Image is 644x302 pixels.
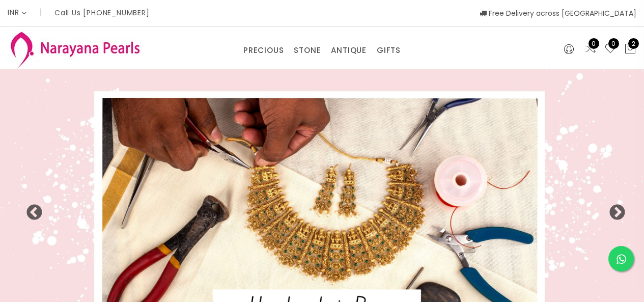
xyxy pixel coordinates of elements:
[608,38,619,49] span: 0
[294,43,321,58] a: STONE
[377,43,401,58] a: GIFTS
[604,43,617,56] a: 0
[480,8,636,18] span: Free Delivery across [GEOGRAPHIC_DATA]
[608,204,619,214] button: Next
[25,204,36,214] button: Previous
[589,38,599,49] span: 0
[584,43,597,56] a: 0
[624,43,636,56] button: 2
[54,9,150,16] p: Call Us [PHONE_NUMBER]
[331,43,367,58] a: ANTIQUE
[628,38,639,49] span: 2
[243,43,284,58] a: PRECIOUS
